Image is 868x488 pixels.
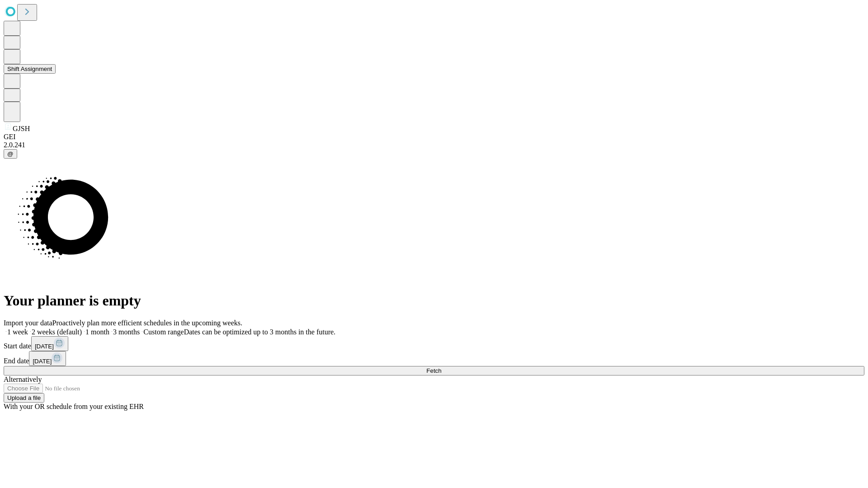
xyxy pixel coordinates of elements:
[4,141,864,149] div: 2.0.241
[4,292,864,309] h1: Your planner is empty
[113,328,140,336] span: 3 months
[143,328,184,336] span: Custom range
[4,375,42,383] span: Alternatively
[52,319,242,327] span: Proactively plan more efficient schedules in the upcoming weeks.
[4,366,864,375] button: Fetch
[4,351,864,366] div: End date
[7,328,28,336] span: 1 week
[4,403,144,410] span: With your OR schedule from your existing EHR
[426,367,441,374] span: Fetch
[31,336,68,351] button: [DATE]
[4,133,864,141] div: GEI
[13,125,30,132] span: GJSH
[4,319,52,327] span: Import your data
[4,64,56,74] button: Shift Assignment
[4,393,44,403] button: Upload a file
[33,358,52,365] span: [DATE]
[4,149,17,159] button: @
[32,328,82,336] span: 2 weeks (default)
[7,150,14,157] span: @
[85,328,109,336] span: 1 month
[35,343,54,350] span: [DATE]
[4,336,864,351] div: Start date
[184,328,335,336] span: Dates can be optimized up to 3 months in the future.
[29,351,66,366] button: [DATE]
